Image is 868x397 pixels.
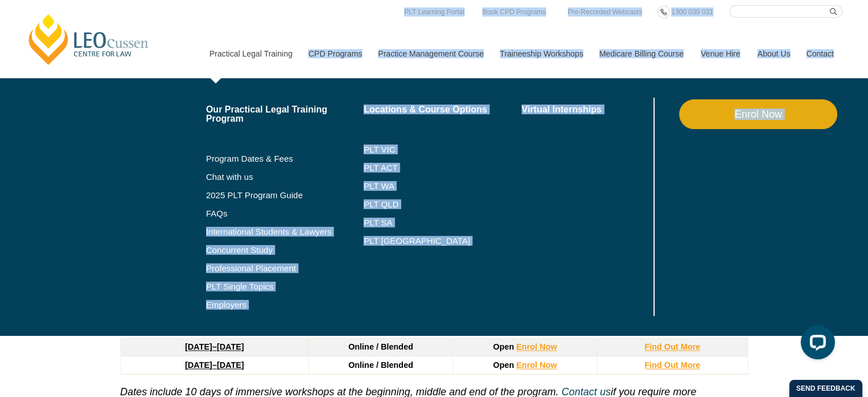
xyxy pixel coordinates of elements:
a: PLT VIC [364,145,522,154]
span: Open [493,360,514,370]
a: Our Practical Legal Training Program [206,105,364,123]
a: Find Out More [644,360,700,370]
a: FAQs [206,209,364,218]
iframe: LiveChat chat widget [792,320,839,368]
span: [DATE] [217,342,244,351]
a: Virtual Internships [522,105,651,114]
a: Enrol Now [516,360,557,370]
a: Professional Placement [206,264,364,273]
strong: [DATE] [185,342,212,351]
a: Practice Management Course [370,29,491,78]
a: Enrol Now [679,99,837,129]
a: Venue Hire [692,29,749,78]
a: CPD Programs [300,29,369,78]
a: Concurrent Study [206,246,364,255]
a: PLT SA [364,218,522,227]
strong: [DATE] [185,360,212,370]
a: PLT Single Topics [206,282,364,291]
a: Contact [798,29,842,78]
a: 1300 039 031 [668,6,716,18]
a: PLT ACT [364,163,522,173]
a: About Us [749,29,798,78]
a: Book CPD Programs [479,6,548,18]
a: PLT QLD [364,200,522,209]
a: PLT WA [364,182,493,191]
span: Online / Blended [348,360,413,370]
a: Traineeship Workshops [491,29,591,78]
a: Locations & Course Options [364,105,522,114]
span: Online / Blended [348,342,413,351]
a: PLT [GEOGRAPHIC_DATA] [364,236,522,246]
a: International Students & Lawyers [206,227,364,236]
a: [PERSON_NAME] Centre for Law [26,13,152,66]
a: Employers [206,300,364,310]
a: PLT Learning Portal [401,6,467,18]
a: 2025 PLT Program Guide [206,191,336,200]
span: [DATE] [217,360,244,370]
a: Program Dates & Fees [206,154,364,163]
a: Chat with us [206,173,364,182]
a: [DATE]–[DATE] [185,342,244,351]
a: Find Out More [644,342,700,351]
span: 1300 039 031 [671,8,713,16]
a: [DATE]–[DATE] [185,360,244,370]
a: Medicare Billing Course [591,29,692,78]
a: Pre-Recorded Webcasts [565,6,645,18]
a: Practical Legal Training [201,29,300,78]
span: Open [493,342,514,351]
a: Enrol Now [516,342,557,351]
